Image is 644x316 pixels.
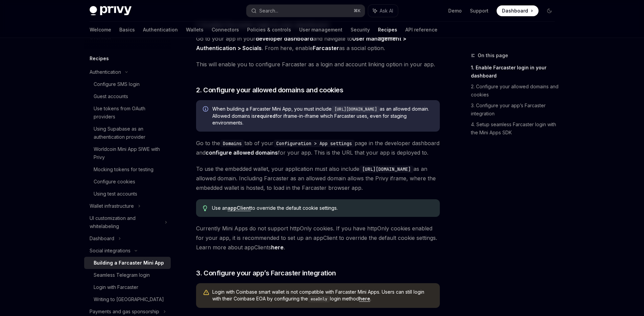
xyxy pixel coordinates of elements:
div: Login with Farcaster [94,283,138,291]
a: here [271,244,284,251]
a: API reference [405,22,437,38]
a: Dashboard [497,5,539,16]
span: Dashboard [502,7,528,14]
span: 3. Configure your app’s Farcaster integration [196,268,336,278]
span: When building a Farcaster Mini App, you must include as an allowed domain. Allowed domains is for... [212,106,433,126]
span: Use an to override the default cookie settings. [212,205,433,211]
span: Ask AI [380,7,393,14]
a: Building a Farcaster Mini App [84,257,171,269]
span: 2. Configure your allowed domains and cookies [196,85,343,95]
div: Using Supabase as an authentication provider [94,125,167,141]
a: Using test accounts [84,188,171,200]
a: Demo [448,7,462,14]
div: Social integrations [90,247,130,255]
div: UI customization and whitelabeling [90,214,161,230]
a: here [359,296,370,302]
span: ⌘ K [354,8,361,14]
span: To use the embedded wallet, your application must also include as an allowed domain. Including Fa... [196,164,440,193]
a: Mocking tokens for testing [84,163,171,176]
code: [URL][DOMAIN_NAME] [359,165,413,173]
div: Configure SMS login [94,80,140,88]
a: Login with Farcaster [84,281,171,293]
a: Worldcoin Mini App SIWE with Privy [84,143,171,163]
div: Worldcoin Mini App SIWE with Privy [94,145,167,161]
img: dark logo [90,6,132,16]
button: Search...⌘K [246,5,365,17]
code: [URL][DOMAIN_NAME] [332,106,380,113]
a: Policies & controls [247,22,291,38]
a: Configure cookies [84,176,171,188]
div: Writing to [GEOGRAPHIC_DATA] [94,295,164,303]
code: eoaOnly [308,296,330,302]
a: Support [470,7,488,14]
a: Configure SMS login [84,78,171,90]
a: User management [299,22,342,38]
div: Search... [259,7,278,15]
div: Building a Farcaster Mini App [94,259,164,267]
a: Guest accounts [84,90,171,103]
span: Currently Mini Apps do not support httpOnly cookies. If you have httpOnly cookies enabled for you... [196,224,440,252]
a: Security [351,22,370,38]
button: Toggle dark mode [544,5,555,16]
a: Using Supabase as an authentication provider [84,123,171,143]
span: On this page [478,51,508,60]
span: Go to the tab of your page in the developer dashboard and for your app. This is the URL that your... [196,138,440,157]
a: Connectors [212,22,239,38]
a: developer dashboard [256,35,313,42]
div: Wallet infrastructure [90,202,134,210]
svg: Tip [203,205,208,211]
div: Configure cookies [94,178,135,186]
div: Authentication [90,68,121,76]
a: 3. Configure your app’s Farcaster integration [471,100,560,119]
strong: User management > Authentication > Socials [196,35,406,51]
a: appClient [228,205,251,211]
a: Wallets [186,22,204,38]
div: Seamless Telegram login [94,271,150,279]
a: 2. Configure your allowed domains and cookies [471,81,560,100]
a: Recipes [378,22,397,38]
span: Login with Coinbase smart wallet is not compatible with Farcaster Mini Apps. Users can still logi... [212,289,433,302]
a: configure allowed domains [206,149,278,156]
button: Ask AI [368,5,398,17]
strong: Farcaster [313,45,339,51]
div: Using test accounts [94,190,137,198]
div: Mocking tokens for testing [94,165,153,174]
div: Dashboard [90,234,114,243]
a: Use tokens from OAuth providers [84,103,171,123]
svg: Info [203,106,210,113]
a: Basics [119,22,135,38]
a: 4. Setup seamless Farcaster login with the Mini Apps SDK [471,119,560,138]
strong: required [255,113,276,119]
a: Seamless Telegram login [84,269,171,281]
div: Use tokens from OAuth providers [94,105,167,121]
span: This will enable you to configure Farcaster as a login and account linking option in your app. [196,60,440,69]
code: Configuration > App settings [273,140,355,147]
a: Welcome [90,22,111,38]
code: Domains [220,140,244,147]
a: 1. Enable Farcaster login in your dashboard [471,62,560,81]
div: Guest accounts [94,92,128,100]
svg: Warning [203,289,210,296]
a: Authentication [143,22,178,38]
a: Writing to [GEOGRAPHIC_DATA] [84,293,171,306]
span: Go to your app in your and navigate to . From here, enable as a social option. [196,34,440,53]
div: Payments and gas sponsorship [90,308,159,316]
h5: Recipes [90,54,109,63]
